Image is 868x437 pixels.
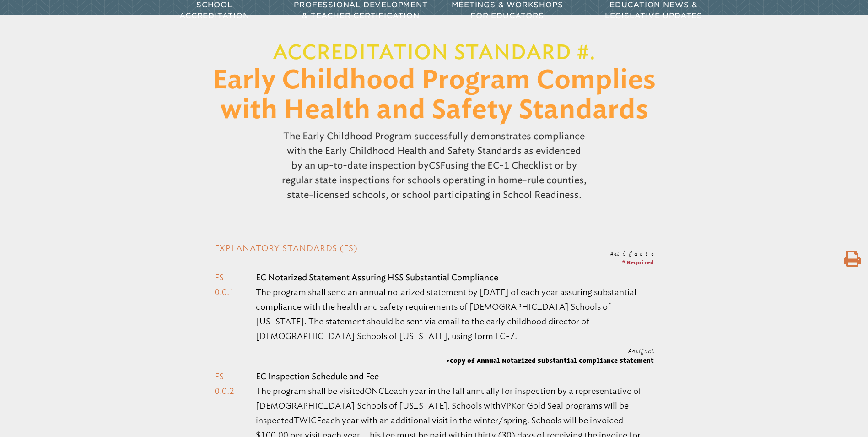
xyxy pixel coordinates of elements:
span: Early Childhood Program Complies with Health and Safety Standards [212,68,656,123]
p: The program shall send an annual notarized statement by [DATE] of each year assuring substantial ... [256,285,653,344]
a: Accreditation Standard #. [273,43,596,63]
b: EC Notarized Statement Assuring HSS Substantial Compliance [256,273,498,283]
span: Education News & Legislative Updates [605,0,702,20]
h2: Explanatory Standards (ES) [215,242,654,255]
span: Copy of Annual Notarized Substantial Compliance Statement [446,356,654,365]
span: Meetings & Workshops for Educators [452,0,563,20]
span: ONCE [365,386,389,396]
span: * Required [622,259,654,265]
span: TWICE [294,415,321,426]
span: Professional Development & Teacher Certification [294,0,427,20]
span: Artifact [628,347,654,355]
b: EC Inspection Schedule and Fee [256,371,379,382]
span: VPK [501,401,517,411]
span: School Accreditation [179,0,249,20]
span: Artifacts [610,250,654,257]
span: CSF [429,160,445,171]
p: The Early Childhood Program successfully demonstrates compliance with the Early Childhood Health ... [242,125,626,206]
